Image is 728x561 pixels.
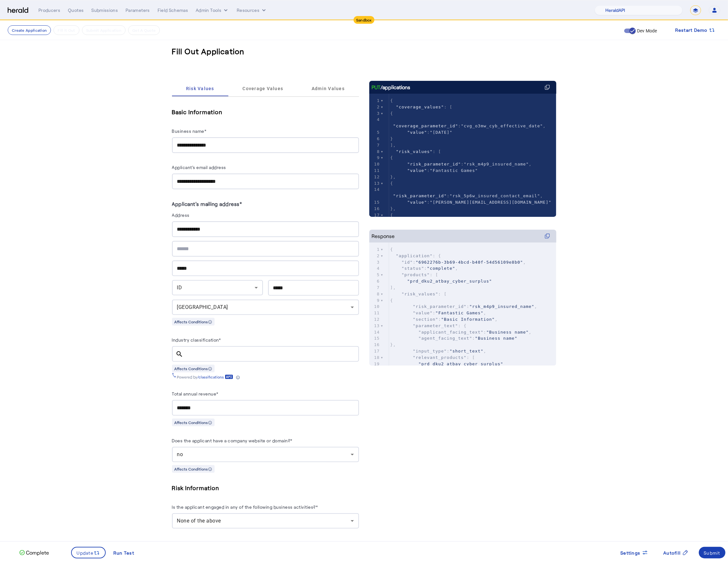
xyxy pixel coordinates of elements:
[390,149,441,154] span: : [
[172,391,219,396] label: Total annual revenue*
[390,162,532,166] span: : ,
[419,336,472,341] span: "agent_facing_text"
[369,161,381,167] div: 10
[390,98,393,103] span: {
[475,336,517,341] span: "Business name"
[369,174,381,180] div: 12
[177,285,182,291] span: ID
[390,355,475,360] span: : [
[108,547,139,558] button: Run Test
[390,187,543,198] span: : ,
[82,25,126,35] button: Submit Application
[369,361,381,367] div: 19
[8,25,51,35] button: Create Application
[369,342,381,348] div: 16
[402,292,438,296] span: "risk_values"
[416,260,523,265] span: "6962276b-3b69-4bcd-b40f-54d56109e8b0"
[172,465,215,473] div: Affects Conditions
[369,98,381,104] div: 1
[419,361,503,366] span: "prd_dku2_atbay_cyber_surplus"
[670,24,720,36] button: Restart Demo
[369,329,381,336] div: 14
[369,246,381,253] div: 1
[390,130,453,135] span: :
[172,318,215,326] div: Affects Conditions
[91,7,118,13] div: Submissions
[71,547,106,558] button: Update
[413,317,438,322] span: "section"
[369,142,381,149] div: 7
[390,200,552,205] span: :
[172,365,215,372] div: Affects Conditions
[390,253,441,258] span: : {
[158,7,188,13] div: Field Schemas
[369,278,381,285] div: 6
[172,165,226,170] label: Applicant's email address
[172,337,221,343] label: Industry classification*
[172,483,359,493] h5: Risk Information
[354,16,374,24] div: Sandbox
[407,168,427,173] span: "value"
[172,46,245,56] h3: Fill Out Application
[196,7,229,13] button: internal dropdown menu
[390,323,467,328] span: : {
[369,303,381,310] div: 10
[8,7,28,13] img: Herald Logo
[464,162,529,166] span: "rsk_m4p9_insured_name"
[450,349,484,353] span: "short_text"
[407,162,461,166] span: "risk_parameter_id"
[369,155,381,161] div: 9
[128,25,160,35] button: Get A Quote
[450,193,540,198] span: "rsk_5p6w_insured_contact_email"
[675,26,708,34] span: Restart Demo
[77,549,94,556] span: Update
[396,149,433,154] span: "risk_values"
[390,330,532,335] span: : ,
[419,330,484,335] span: "applicant_facing_text"
[413,323,458,328] span: "parameter_text"
[390,336,518,341] span: :
[390,105,453,109] span: : [
[186,86,214,91] span: Risk Values
[369,348,381,354] div: 17
[390,155,393,160] span: {
[172,201,242,207] label: Applicant's mailing address*
[390,174,396,179] span: },
[390,168,478,173] span: :
[390,206,396,211] span: },
[369,180,381,187] div: 13
[390,266,458,271] span: : ,
[390,304,537,309] span: : ,
[177,374,240,379] div: Powered by
[372,83,411,91] div: /applications
[53,25,79,35] button: Fill it Out
[369,272,381,278] div: 5
[369,335,381,342] div: 15
[369,136,381,142] div: 6
[172,107,359,117] h5: Basic Information
[177,304,228,310] span: [GEOGRAPHIC_DATA]
[172,419,215,426] div: Affects Conditions
[369,265,381,272] div: 4
[369,104,381,110] div: 2
[372,83,381,91] span: PUT
[430,168,478,173] span: "Fantastic Games"
[372,232,395,240] div: Response
[621,549,641,556] span: Settings
[407,200,427,205] span: "value"
[369,323,381,329] div: 13
[390,317,498,322] span: : ,
[396,105,444,109] span: "coverage_values"
[407,130,427,135] span: "value"
[390,298,393,303] span: {
[390,260,526,265] span: : ,
[390,247,393,252] span: {
[616,547,653,558] button: Settings
[369,167,381,174] div: 11
[699,547,726,558] button: Submit
[636,28,657,34] label: Dev Mode
[390,310,487,315] span: : ,
[242,86,283,91] span: Coverage Values
[38,7,60,13] div: Producers
[172,128,207,134] label: Business name*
